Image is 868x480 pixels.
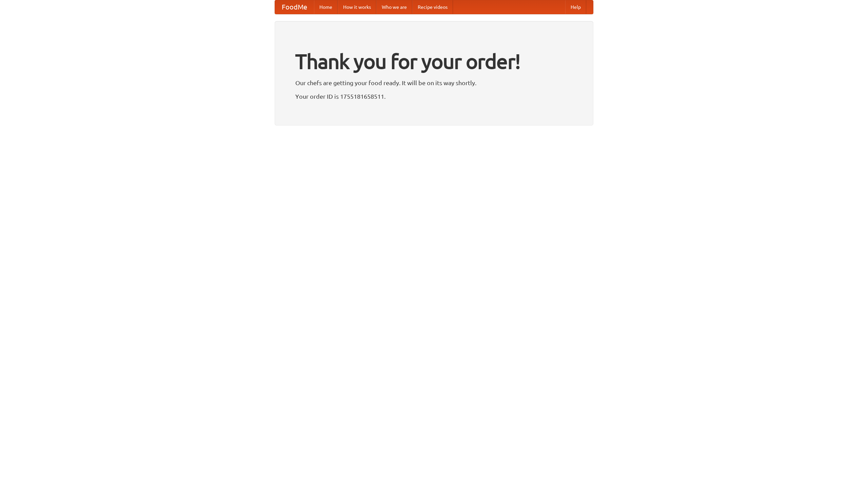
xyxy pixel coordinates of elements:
a: Recipe videos [412,0,453,14]
p: Your order ID is 1755181658511. [295,91,573,101]
p: Our chefs are getting your food ready. It will be on its way shortly. [295,78,573,88]
a: How it works [338,0,376,14]
a: FoodMe [275,0,314,14]
a: Help [565,0,586,14]
a: Home [314,0,338,14]
a: Who we are [376,0,412,14]
h1: Thank you for your order! [295,45,573,78]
